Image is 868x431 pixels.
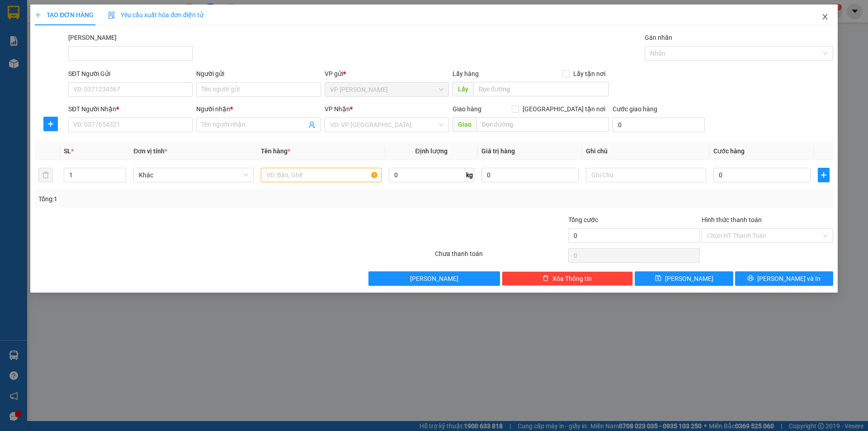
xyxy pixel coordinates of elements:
button: printer[PERSON_NAME] và In [735,271,833,286]
label: Cước giao hàng [613,105,657,113]
span: TẠO ĐƠN HÀNG [35,11,94,19]
th: Ghi chú [582,142,710,160]
label: Mã ĐH [68,34,117,41]
div: VP gửi [325,69,449,79]
input: VD: Bàn, Ghế [261,168,381,182]
span: user-add [308,121,316,128]
div: Chưa thanh toán [434,249,567,265]
div: Người nhận [196,104,321,114]
span: VP Nhận [325,105,350,113]
span: Định lượng [415,147,448,155]
input: Cước giao hàng [613,118,705,132]
img: icon [108,12,115,19]
span: plus [35,12,41,18]
span: plus [44,120,57,128]
span: Tổng cước [568,216,598,223]
div: SĐT Người Nhận [68,104,193,114]
button: deleteXóa Thông tin [502,271,633,286]
span: Xóa Thông tin [552,274,592,284]
span: save [655,275,661,282]
span: SL [64,147,71,155]
label: Hình thức thanh toán [702,216,762,223]
span: Lấy hàng [453,70,479,77]
span: Tên hàng [261,147,290,155]
span: kg [465,168,474,182]
button: plus [818,168,830,182]
span: plus [818,171,829,179]
div: Tổng: 1 [38,194,335,204]
span: delete [542,275,549,282]
div: SĐT Người Gửi [68,69,193,79]
div: Người gửi [196,69,321,79]
span: Khác [139,168,248,182]
input: Mã ĐH [68,46,193,61]
span: printer [747,275,754,282]
input: Dọc đường [473,82,609,96]
span: Giá trị hàng [481,147,515,155]
button: Close [812,5,838,30]
button: [PERSON_NAME] [368,271,500,286]
button: delete [38,168,53,182]
span: Giao [453,117,476,132]
span: Lấy [453,82,473,96]
span: close [821,13,829,20]
input: Dọc đường [476,117,609,132]
span: Đơn vị tính [133,147,167,155]
span: VP Phan Thiết [330,83,443,96]
input: Ghi Chú [586,168,706,182]
span: [PERSON_NAME] [665,274,713,284]
label: Gán nhãn [645,34,672,41]
span: [PERSON_NAME] [410,274,458,284]
span: Giao hàng [453,105,481,113]
span: [GEOGRAPHIC_DATA] tận nơi [519,104,609,114]
span: [PERSON_NAME] và In [757,274,821,284]
span: Lấy tận nơi [570,69,609,79]
span: Cước hàng [713,147,745,155]
input: 0 [481,168,579,182]
span: Yêu cầu xuất hóa đơn điện tử [108,11,203,19]
button: save[PERSON_NAME] [635,271,733,286]
button: plus [43,117,58,131]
